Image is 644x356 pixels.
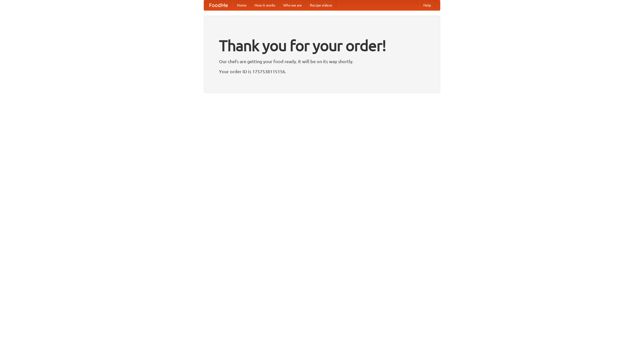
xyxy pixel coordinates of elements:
a: Recipe videos [306,0,336,10]
a: Who we are [279,0,306,10]
a: Help [419,0,435,10]
p: Your order ID is 1757538115156. [219,68,425,75]
a: FoodMe [204,0,233,10]
a: Home [233,0,251,10]
h1: Thank you for your order! [219,33,425,58]
p: Our chefs are getting your food ready. It will be on its way shortly. [219,58,425,65]
a: How it works [251,0,279,10]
